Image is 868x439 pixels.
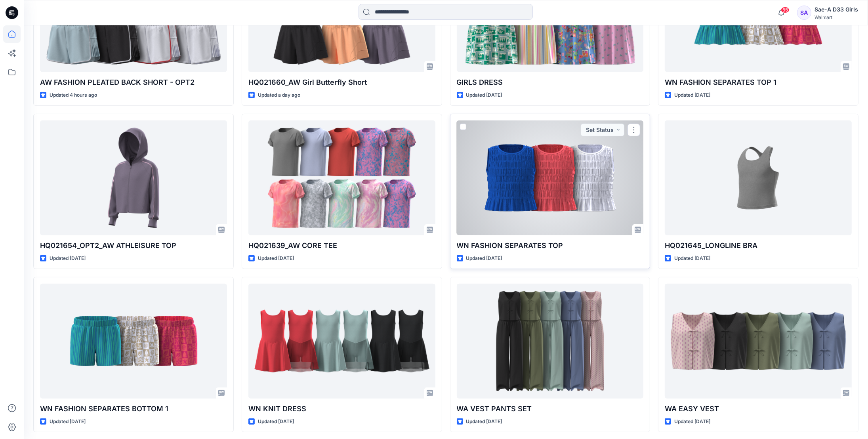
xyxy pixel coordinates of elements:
[248,240,435,251] p: HQ021639_AW CORE TEE
[815,14,858,20] div: Walmart
[665,240,852,251] p: HQ021645_LONGLINE BRA
[248,77,435,88] p: HQ021660_AW Girl Butterfly Short
[50,254,86,263] p: Updated [DATE]
[457,77,644,88] p: GIRLS DRESS
[466,254,502,263] p: Updated [DATE]
[466,91,502,99] p: Updated [DATE]
[40,403,227,414] p: WN FASHION SEPARATES BOTTOM 1
[466,418,502,426] p: Updated [DATE]
[665,284,852,399] a: WA EASY VEST
[674,91,710,99] p: Updated [DATE]
[457,284,644,399] a: WA VEST PANTS SET
[457,120,644,235] a: WN FASHION SEPARATES TOP
[258,254,294,263] p: Updated [DATE]
[457,240,644,251] p: WN FASHION SEPARATES TOP
[40,284,227,399] a: WN FASHION SEPARATES BOTTOM 1
[815,5,858,14] div: Sae-A D33 Girls
[258,91,300,99] p: Updated a day ago
[248,403,435,414] p: WN KNIT DRESS
[248,284,435,399] a: WN KNIT DRESS
[674,418,710,426] p: Updated [DATE]
[665,77,852,88] p: WN FASHION SEPARATES TOP 1
[40,77,227,88] p: AW FASHION PLEATED BACK SHORT - OPT2
[674,254,710,263] p: Updated [DATE]
[797,6,811,20] div: SA
[781,7,790,13] span: 55
[457,403,644,414] p: WA VEST PANTS SET
[40,240,227,251] p: HQ021654_OPT2_AW ATHLEISURE TOP
[50,418,86,426] p: Updated [DATE]
[248,120,435,235] a: HQ021639_AW CORE TEE
[665,403,852,414] p: WA EASY VEST
[50,91,97,99] p: Updated 4 hours ago
[665,120,852,235] a: HQ021645_LONGLINE BRA
[40,120,227,235] a: HQ021654_OPT2_AW ATHLEISURE TOP
[258,418,294,426] p: Updated [DATE]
